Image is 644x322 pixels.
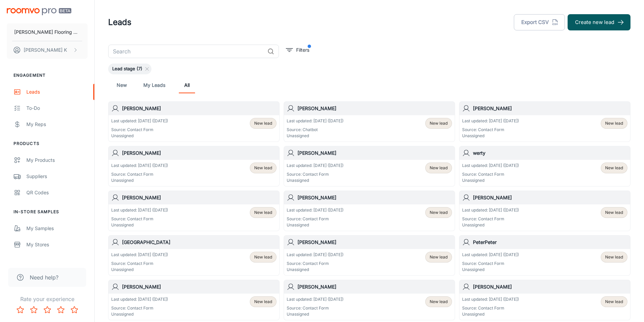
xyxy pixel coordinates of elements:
h6: [PERSON_NAME] [297,149,452,157]
p: Last updated: [DATE] ([DATE]) [462,163,519,169]
span: New lead [605,165,623,171]
p: Last updated: [DATE] ([DATE]) [462,296,519,302]
p: Source: Contact Form [111,261,168,267]
p: Unassigned [111,133,168,139]
p: Unassigned [287,133,343,139]
p: Last updated: [DATE] ([DATE]) [111,252,168,258]
span: New lead [430,209,448,216]
h6: PeterPeter [473,239,627,246]
h6: [PERSON_NAME] [122,105,277,112]
a: [PERSON_NAME]Last updated: [DATE] ([DATE])Source: ChatbotUnassignedNew lead [284,101,455,142]
a: [PERSON_NAME]Last updated: [DATE] ([DATE])Source: Contact FormUnassignedNew lead [284,280,455,320]
p: Source: Chatbot [287,127,343,133]
div: My Products [26,156,88,164]
div: To-do [26,104,88,112]
p: Last updated: [DATE] ([DATE]) [287,252,343,258]
h6: [PERSON_NAME] [473,105,627,112]
span: New lead [254,165,272,171]
p: [PERSON_NAME] Flooring Center Inc [14,28,80,36]
button: Create new lead [568,14,630,30]
span: New lead [254,299,272,305]
div: Leads [26,88,88,96]
span: New lead [605,299,623,305]
a: My Leads [143,77,165,93]
span: New lead [254,254,272,260]
button: Rate 2 star [27,303,41,317]
p: Source: Contact Form [462,127,519,133]
p: Source: Contact Form [287,171,343,177]
a: [PERSON_NAME]Last updated: [DATE] ([DATE])Source: Contact FormUnassignedNew lead [459,280,630,320]
p: Last updated: [DATE] ([DATE]) [462,207,519,213]
a: wertyLast updated: [DATE] ([DATE])Source: Contact FormUnassignedNew lead [459,146,630,187]
a: [PERSON_NAME]Last updated: [DATE] ([DATE])Source: Contact FormUnassignedNew lead [459,101,630,142]
p: [PERSON_NAME] K [24,46,67,54]
p: Unassigned [287,177,343,183]
span: New lead [254,209,272,216]
button: [PERSON_NAME] K [7,41,88,59]
button: [PERSON_NAME] Flooring Center Inc [7,23,88,41]
button: Rate 1 star [14,303,27,317]
a: [PERSON_NAME]Last updated: [DATE] ([DATE])Source: Contact FormUnassignedNew lead [284,191,455,231]
h6: [GEOGRAPHIC_DATA] [122,239,277,246]
span: Need help? [30,273,58,281]
h6: [PERSON_NAME] [297,239,452,246]
img: Roomvo PRO Beta [7,8,71,15]
a: [PERSON_NAME]Last updated: [DATE] ([DATE])Source: Contact FormUnassignedNew lead [108,191,280,231]
div: My Stores [26,241,88,248]
p: Last updated: [DATE] ([DATE]) [287,118,343,124]
button: Export CSV [514,14,565,30]
span: New lead [430,299,448,305]
p: Last updated: [DATE] ([DATE]) [287,163,343,169]
button: filter [284,45,311,55]
p: Unassigned [462,311,519,317]
a: [GEOGRAPHIC_DATA]Last updated: [DATE] ([DATE])Source: Contact FormUnassignedNew lead [108,235,280,276]
p: Source: Contact Form [111,305,168,311]
p: Source: Contact Form [287,305,343,311]
a: [PERSON_NAME]Last updated: [DATE] ([DATE])Source: Contact FormUnassignedNew lead [108,146,280,187]
span: New lead [605,120,623,126]
h6: [PERSON_NAME] [122,194,277,201]
h6: [PERSON_NAME] [122,149,277,157]
span: New lead [430,165,448,171]
p: Unassigned [462,267,519,273]
span: New lead [605,209,623,216]
p: Filters [296,46,309,54]
p: Last updated: [DATE] ([DATE]) [111,118,168,124]
h6: [PERSON_NAME] [297,283,452,291]
div: Suppliers [26,173,88,180]
div: My Samples [26,225,88,232]
p: Unassigned [287,222,343,228]
h6: [PERSON_NAME] [122,283,277,291]
button: Rate 4 star [54,303,68,317]
span: New lead [605,254,623,260]
div: QR Codes [26,189,88,196]
span: New lead [254,120,272,126]
button: Rate 3 star [41,303,54,317]
p: Last updated: [DATE] ([DATE]) [462,252,519,258]
p: Last updated: [DATE] ([DATE]) [462,118,519,124]
a: [PERSON_NAME]Last updated: [DATE] ([DATE])Source: Contact FormUnassignedNew lead [108,101,280,142]
h6: [PERSON_NAME] [297,194,452,201]
div: Lead stage (7) [108,64,151,74]
p: Source: Contact Form [462,305,519,311]
input: Search [108,45,265,58]
button: Rate 5 star [68,303,81,317]
a: [PERSON_NAME]Last updated: [DATE] ([DATE])Source: Contact FormUnassignedNew lead [284,235,455,276]
p: Unassigned [111,311,168,317]
h6: werty [473,149,627,157]
p: Unassigned [462,133,519,139]
p: Unassigned [111,222,168,228]
p: Last updated: [DATE] ([DATE]) [287,296,343,302]
p: Unassigned [111,267,168,273]
p: Unassigned [287,311,343,317]
h6: [PERSON_NAME] [473,194,627,201]
a: [PERSON_NAME]Last updated: [DATE] ([DATE])Source: Contact FormUnassignedNew lead [459,191,630,231]
a: PeterPeterLast updated: [DATE] ([DATE])Source: Contact FormUnassignedNew lead [459,235,630,276]
div: My Reps [26,121,88,128]
a: All [179,77,195,93]
a: [PERSON_NAME]Last updated: [DATE] ([DATE])Source: Contact FormUnassignedNew lead [108,280,280,320]
p: Unassigned [111,177,168,183]
p: Unassigned [462,177,519,183]
span: Lead stage (7) [108,66,146,72]
a: [PERSON_NAME]Last updated: [DATE] ([DATE])Source: Contact FormUnassignedNew lead [284,146,455,187]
